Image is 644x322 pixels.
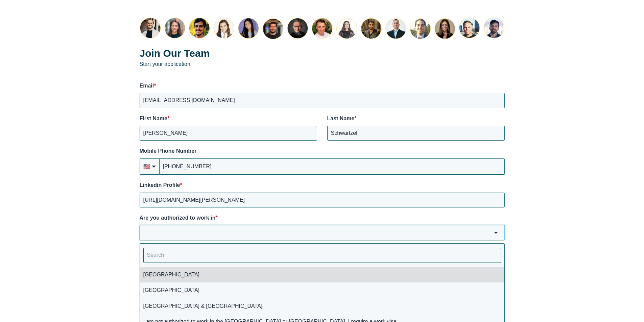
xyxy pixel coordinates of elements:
[143,248,501,263] input: Search
[140,46,505,68] p: Start your application.
[140,116,168,121] span: First Name
[143,163,150,170] span: flag
[140,48,210,59] strong: Join Our Team
[327,116,355,121] span: Last Name
[140,182,180,188] span: Linkedin Profile
[140,282,504,298] li: [GEOGRAPHIC_DATA]
[140,298,504,314] li: [GEOGRAPHIC_DATA] & [GEOGRAPHIC_DATA]
[140,83,154,89] span: Email
[140,148,197,154] span: Mobile Phone Number
[140,267,504,282] li: [GEOGRAPHIC_DATA]
[140,215,216,221] span: Are you authorized to work in
[140,17,505,40] img: Join the Lean Layer team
